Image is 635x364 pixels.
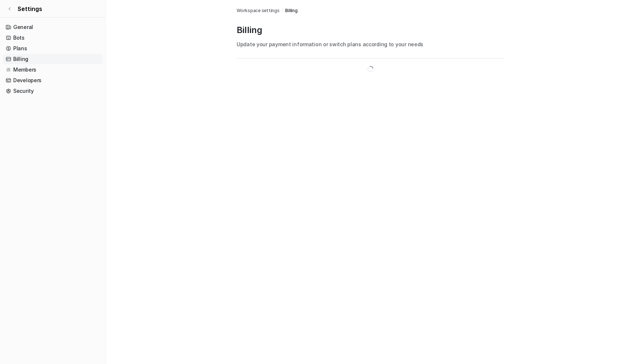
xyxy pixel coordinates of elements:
a: Members [3,65,103,75]
p: Billing [237,24,504,36]
a: Plans [3,43,103,54]
a: Bots [3,33,103,43]
a: Developers [3,75,103,85]
a: Billing [3,54,103,64]
a: General [3,22,103,32]
a: Billing [285,7,297,14]
span: / [282,7,283,14]
p: Update your payment information or switch plans according to your needs [237,40,504,48]
span: Settings [18,4,42,13]
a: Workspace settings [237,7,280,14]
a: Security [3,86,103,96]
